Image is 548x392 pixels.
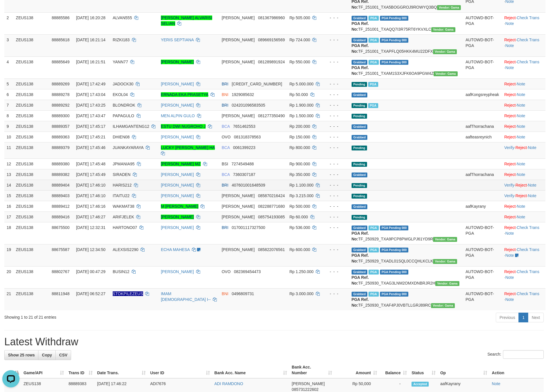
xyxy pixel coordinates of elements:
a: Note [505,297,514,302]
a: [PERSON_NAME] [161,103,194,107]
span: [DATE] 16:21:14 [76,38,105,42]
a: ESTU DWI NUGROHO J [161,124,206,129]
span: 88889300 [52,113,69,118]
div: - - - [325,134,347,140]
td: 13 [4,169,13,180]
span: [DATE] 17:45:48 [76,162,105,166]
a: Note [528,145,537,150]
span: [PERSON_NAME] [222,193,255,198]
span: [DATE] 17:45:49 [76,172,105,177]
th: Game/API: activate to sort column ascending [21,362,66,378]
span: Copy 7360307187 to clipboard [233,172,256,177]
span: YANN77 [113,60,128,64]
td: · · [502,56,545,79]
span: SIRADEN [113,172,130,177]
span: Rp 3.215.000 [289,193,313,198]
span: Grabbed [352,93,368,97]
td: ZEUS138 [13,12,49,34]
td: 12 [4,158,13,169]
span: ARIFJELEK [113,215,134,219]
span: 88889380 [52,162,69,166]
td: 5 [4,79,13,89]
a: Note [517,215,525,219]
span: Vendor URL: https://trx31.1velocity.biz [431,27,455,32]
button: Open LiveChat chat widget [2,2,19,19]
div: - - - [325,113,347,119]
a: Note [505,253,514,258]
a: Note [505,65,514,70]
td: 10 [4,132,13,142]
a: [PERSON_NAME] [161,135,194,139]
td: · [502,110,545,121]
div: - - - [325,182,347,188]
a: [PERSON_NAME] [161,60,194,64]
span: [DATE] 17:45:21 [76,135,105,139]
th: Amount: activate to sort column ascending [334,362,379,378]
span: Copy 0061399223 to clipboard [233,145,256,150]
span: Rp 900.000 [289,162,310,166]
a: Note [528,183,537,187]
b: PGA Ref. No: [352,65,369,76]
span: ALVAN555 [113,15,132,20]
a: [PERSON_NAME] [161,193,194,198]
span: Rp 150.000 [289,135,310,139]
a: Note [505,275,514,280]
label: Search: [487,350,544,359]
span: PGA Pending [380,16,409,21]
span: Pending [352,162,367,167]
span: [DATE] 17:46:16 [76,204,105,209]
span: Pending [352,103,367,108]
td: TF_251001_TXAM1S3XJFK6OA9PGW4Z [349,56,463,79]
span: Rp 350.000 [289,172,310,177]
div: - - - [325,193,347,199]
a: Note [517,113,525,118]
span: Grabbed [352,60,368,65]
span: Rp 200.000 [289,124,310,129]
span: Vendor URL: https://trx31.1velocity.biz [433,49,457,54]
a: Show 25 rows [4,350,38,360]
span: 88889278 [52,92,69,97]
td: ZEUS138 [13,142,49,158]
a: Reject [504,291,516,296]
td: · · [502,34,545,56]
div: - - - [325,81,347,87]
td: ZEUS138 [13,158,49,169]
span: BSI [222,162,228,166]
th: Bank Acc. Number: activate to sort column ascending [289,362,334,378]
span: [DATE] 17:43:47 [76,113,105,118]
a: [PERSON_NAME] [161,82,194,86]
div: - - - [325,102,347,108]
span: BCA [222,145,230,150]
a: M [PERSON_NAME] [161,204,198,209]
th: Status: activate to sort column ascending [409,362,438,378]
a: Check Trans [517,225,539,230]
span: Copy 1929085632 to clipboard [232,92,254,97]
div: - - - [325,214,347,220]
span: Copy 407601001648509 to clipboard [232,183,265,187]
span: Marked by aafanarl [368,60,379,65]
a: Reject [504,225,516,230]
span: 88885618 [52,38,69,42]
span: ITAITU22 [113,193,130,198]
td: 9 [4,121,13,132]
th: Balance: activate to sort column ascending [379,362,409,378]
span: BNI [222,92,228,97]
span: 88885586 [52,15,69,20]
span: EKOL04 [113,92,128,97]
td: ZEUS138 [13,211,49,222]
span: [DATE] 17:46:27 [76,215,105,219]
th: User ID: activate to sort column ascending [148,362,212,378]
a: Verify [504,193,514,198]
td: 15 [4,190,13,201]
a: Note [517,103,525,107]
td: · · [502,142,545,158]
span: Rp 50.000 [289,92,308,97]
span: Marked by aafanarl [368,16,379,21]
td: ZEUS138 [13,56,49,79]
a: Reject [504,269,516,274]
span: Copy [42,353,52,357]
a: MEN ALPIN GULO [161,113,195,118]
span: PGA Pending [380,38,409,43]
span: 88889292 [52,103,69,107]
span: JADOCK30 [113,82,133,86]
